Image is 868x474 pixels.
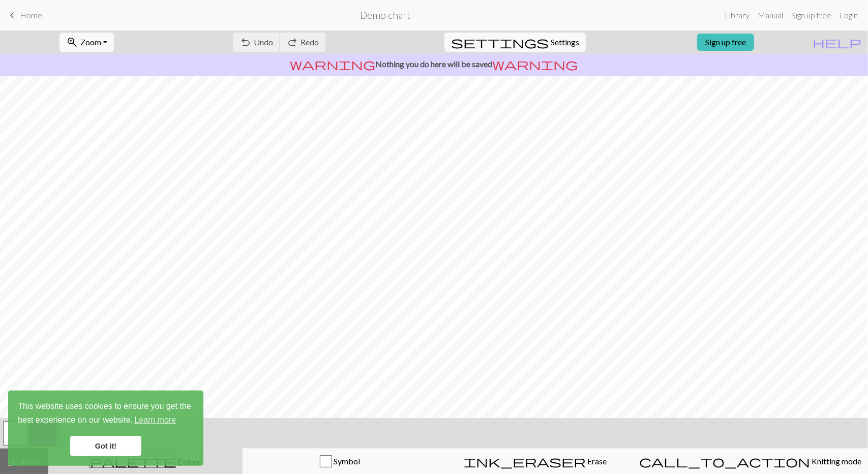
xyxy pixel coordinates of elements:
div: cookieconsent [8,391,203,466]
span: zoom_in [66,35,78,49]
span: help [813,35,861,49]
span: This website uses cookies to ensure you get the best experience on our website. [18,400,194,428]
button: Zoom [59,33,114,52]
span: settings [451,35,549,49]
h2: Demo chart [361,9,411,21]
span: warning [493,57,578,71]
span: Zoom [80,37,101,47]
a: Sign up free [787,5,835,25]
span: ink_eraser [464,454,586,468]
span: Home [20,10,42,20]
button: Erase [437,449,633,474]
a: Sign up free [697,34,754,51]
span: warning [290,57,376,71]
span: Settings [551,36,579,48]
span: Symbol [332,456,360,466]
button: SettingsSettings [444,33,586,52]
i: Settings [451,36,549,48]
a: Library [721,5,754,25]
button: Knitting mode [633,449,868,474]
a: Home [6,7,42,24]
span: Knitting mode [810,456,861,466]
span: Erase [586,456,607,466]
span: highlight_alt [7,454,19,468]
a: Login [835,5,862,25]
a: dismiss cookie message [70,436,141,456]
a: Manual [754,5,787,25]
button: Symbol [243,449,438,474]
span: call_to_action [639,454,810,468]
p: Nothing you do here will be saved [4,58,864,70]
span: keyboard_arrow_left [6,8,18,22]
a: learn more about cookies [133,412,177,428]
